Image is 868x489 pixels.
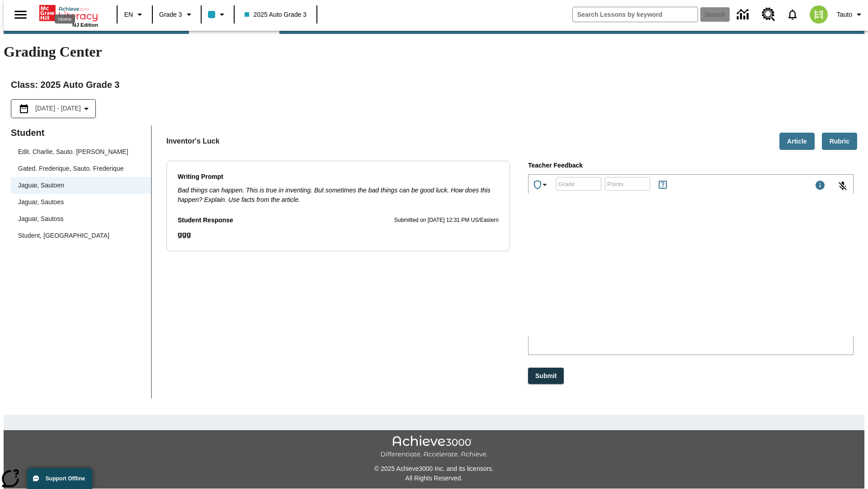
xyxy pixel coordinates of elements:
[166,136,220,147] p: Inventor's Luck
[11,160,151,177] div: Gated. Frederique, Sauto. Frederique
[528,176,554,194] button: Achievements
[779,133,815,150] button: Article, Will open in new tab
[204,6,231,23] button: Class color is light blue. Change class color
[7,1,34,28] button: Open side menu
[815,180,826,192] div: Maximum 1000 characters Press Escape to exit toolbar and use left and right arrow keys to access ...
[837,10,852,19] span: Tauto
[178,186,499,205] p: Bad things can happen. This is true in inventing. But sometimes the bad things can be good luck. ...
[27,468,92,489] button: Support Offline
[18,197,64,207] div: Jaguar, Sautoes
[178,216,233,225] p: Student Response
[394,216,499,225] p: Submitted on [DATE] 12:31 PM US/Eastern
[556,172,601,196] input: Grade: Letters, numbers, %, + and - are allowed.
[18,147,128,157] div: Edit. Charlie, Sauto. [PERSON_NAME]
[528,368,564,384] button: Submit
[4,464,864,474] p: © 2025 Achieve3000 Inc. and its licensors.
[39,3,98,28] div: Home
[11,144,151,160] div: Edit. Charlie, Sauto. [PERSON_NAME]
[810,5,828,24] img: avatar image
[528,161,854,171] p: Teacher Feedback
[380,436,488,459] img: Achieve3000 Differentiate Accelerate Achieve
[178,172,499,182] p: Writing Prompt
[159,10,182,19] span: Grade 3
[573,7,698,22] input: search field
[72,22,98,28] span: NJ Edition
[4,7,132,15] body: Type your response here.
[18,181,64,190] div: Jaguar, Sautoen
[11,227,151,244] div: Student, [GEOGRAPHIC_DATA]
[18,231,109,240] div: Student, [GEOGRAPHIC_DATA]
[124,10,133,19] span: EN
[245,10,307,19] span: 2025 Auto Grade 3
[81,103,92,114] svg: Collapse Date Range Filter
[605,177,650,191] div: Points: Must be equal to or less than 25.
[11,177,151,194] div: Jaguar, Sautoen
[804,3,833,26] button: Select a new avatar
[55,14,75,24] div: Home
[11,194,151,211] div: Jaguar, Sautoes
[4,474,864,483] p: All Rights Reserved.
[35,104,81,113] span: [DATE] - [DATE]
[39,4,98,22] a: Home
[4,43,864,60] h1: Grading Center
[178,229,499,240] p: Student Response
[556,177,601,191] div: Grade: Letters, numbers, %, + and - are allowed.
[605,172,650,196] input: Points: Must be equal to or less than 25.
[15,103,92,114] button: Select the date range menu item
[822,133,857,150] button: Rubric, Will open in new tab
[46,475,85,482] span: Support Offline
[18,164,123,173] div: Gated. Frederique, Sauto. Frederique
[731,2,756,27] a: Data Center
[756,2,781,27] a: Resource Center, Will open in new tab
[654,176,672,194] button: Rules for Earning Points and Achievements, Will open in new tab
[178,229,499,240] p: ggg
[11,125,151,140] p: Student
[120,6,149,23] button: Language: EN, Select a language
[833,6,868,23] button: Profile/Settings
[4,7,132,15] p: NlVTB
[18,214,63,224] div: Jaguar, Sautoss
[11,211,151,227] div: Jaguar, Sautoss
[781,3,804,26] a: Notifications
[11,77,857,92] h2: Class : 2025 Auto Grade 3
[832,175,854,197] button: Click to activate and allow voice recognition
[156,6,198,23] button: Grade: Grade 3, Select a grade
